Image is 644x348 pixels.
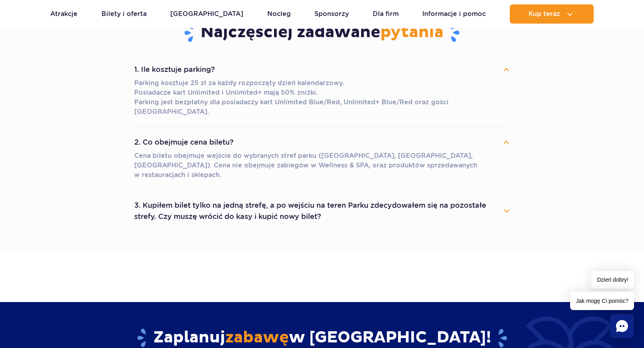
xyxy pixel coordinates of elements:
button: 2. Co obejmuje cena biletu? [134,133,510,151]
a: Sponsorzy [314,4,349,24]
h3: Najczęściej zadawane [134,22,510,43]
span: Jak mogę Ci pomóc? [570,292,634,310]
span: Kup teraz [529,10,560,18]
button: 3. Kupiłem bilet tylko na jedną strefę, a po wejściu na teren Parku zdecydowałem się na pozostałe... [134,197,510,225]
p: Parking kosztuje 25 zł za każdy rozpoczęty dzień kalendarzowy. Posiadacze kart Unlimited i Unlimi... [134,78,510,117]
div: Chat [610,314,634,338]
a: Informacje i pomoc [422,4,486,24]
button: 1. Ile kosztuje parking? [134,61,510,78]
span: Dzień dobry! [591,271,634,288]
a: [GEOGRAPHIC_DATA] [170,4,243,24]
a: Nocleg [267,4,291,24]
span: pytania [380,22,443,42]
p: Cena biletu obejmuje wejście do wybranych stref parku ([GEOGRAPHIC_DATA], [GEOGRAPHIC_DATA], [GEO... [134,151,510,180]
a: Dla firm [373,4,399,24]
a: Atrakcje [50,4,78,24]
button: Kup teraz [510,4,594,24]
span: zabawę [225,328,289,348]
a: Bilety i oferta [101,4,147,24]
